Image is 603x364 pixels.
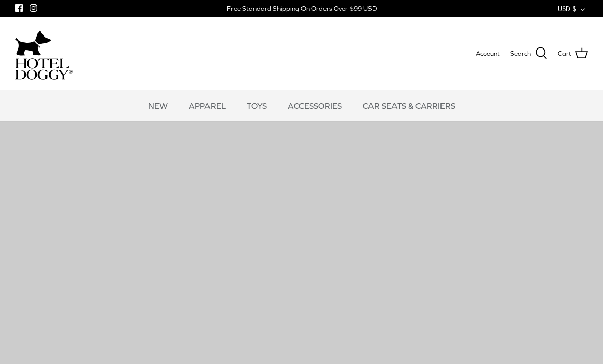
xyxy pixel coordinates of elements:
div: Free Standard Shipping On Orders Over $99 USD [227,4,377,13]
a: Cart [558,47,588,60]
img: dog-icon.svg [15,28,51,58]
img: hoteldoggycom [15,58,73,80]
a: APPAREL [179,90,235,121]
span: Account [476,50,500,57]
a: Search [510,47,547,60]
span: Search [510,48,531,59]
a: TOYS [238,90,276,121]
a: NEW [139,90,177,121]
a: ACCESSORIES [279,90,351,121]
a: Free Standard Shipping On Orders Over $99 USD [227,1,377,16]
a: CAR SEATS & CARRIERS [354,90,465,121]
a: Facebook [15,4,23,12]
span: Cart [558,48,571,59]
a: Instagram [30,4,37,12]
a: Account [476,48,500,59]
a: hoteldoggycom [15,28,73,80]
